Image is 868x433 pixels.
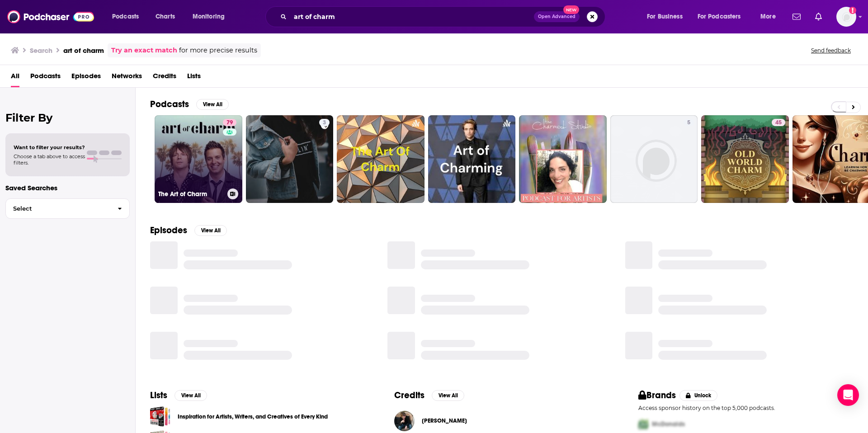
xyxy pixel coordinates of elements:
[193,10,225,23] span: Monitoring
[150,225,227,236] a: EpisodesView All
[789,9,804,24] a: Show notifications dropdown
[223,119,236,126] a: 79
[175,390,207,401] button: View All
[111,45,177,56] a: Try an exact match
[7,8,94,25] img: Podchaser - Follow, Share and Rate Podcasts
[836,7,856,27] img: User Profile
[692,9,754,24] button: open menu
[178,412,328,422] a: Inspiration for Artists, Writers, and Creatives of Every Kind
[422,417,467,424] span: [PERSON_NAME]
[187,69,201,87] a: Lists
[836,7,856,27] span: Logged in as megcassidy
[319,119,330,126] a: 3
[836,7,856,27] button: Show profile menu
[63,46,104,55] h3: art of charm
[775,118,782,127] span: 45
[563,5,580,14] span: New
[150,406,170,427] a: Inspiration for Artists, Writers, and Creatives of Every Kind
[226,118,233,127] span: 79
[422,417,467,424] a: Johnny Dzubak
[194,225,227,236] button: View All
[158,190,224,198] h3: The Art of Charm
[323,118,326,127] span: 3
[106,9,151,24] button: open menu
[156,10,175,23] span: Charts
[684,119,694,126] a: 5
[6,206,110,212] span: Select
[290,9,534,24] input: Search podcasts, credits, & more...
[153,69,176,87] a: Credits
[274,6,614,27] div: Search podcasts, credits, & more...
[772,119,785,126] a: 45
[30,46,52,55] h3: Search
[155,115,242,203] a: 79The Art of Charm
[196,99,229,110] button: View All
[679,390,718,401] button: Unlock
[150,390,167,401] h2: Lists
[246,115,334,203] a: 3
[186,9,236,24] button: open menu
[687,118,690,127] span: 5
[14,144,85,151] span: Want to filter your results?
[150,99,189,110] h2: Podcasts
[647,10,683,23] span: For Business
[432,390,464,401] button: View All
[5,184,130,192] p: Saved Searches
[11,69,19,87] a: All
[150,99,229,110] a: PodcastsView All
[638,390,676,401] h2: Brands
[14,153,85,166] span: Choose a tab above to access filters.
[808,47,854,54] button: Send feedback
[701,115,789,203] a: 45
[754,9,787,24] button: open menu
[641,9,694,24] button: open menu
[760,10,776,23] span: More
[638,405,854,411] p: Access sponsor history on the top 5,000 podcasts.
[30,69,61,87] a: Podcasts
[698,10,741,23] span: For Podcasters
[394,390,425,401] h2: Credits
[394,390,464,401] a: CreditsView All
[849,7,856,14] svg: Add a profile image
[5,111,130,124] h2: Filter By
[811,9,826,24] a: Show notifications dropdown
[112,10,139,23] span: Podcasts
[394,411,415,431] img: Johnny Dzubak
[534,11,580,22] button: Open AdvancedNew
[610,115,698,203] a: 5
[837,384,859,406] div: Open Intercom Messenger
[71,69,101,87] a: Episodes
[538,14,576,19] span: Open Advanced
[652,420,685,428] span: McDonalds
[150,390,207,401] a: ListsView All
[179,45,257,56] span: for more precise results
[112,69,142,87] a: Networks
[150,225,187,236] h2: Episodes
[150,9,180,24] a: Charts
[5,198,130,219] button: Select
